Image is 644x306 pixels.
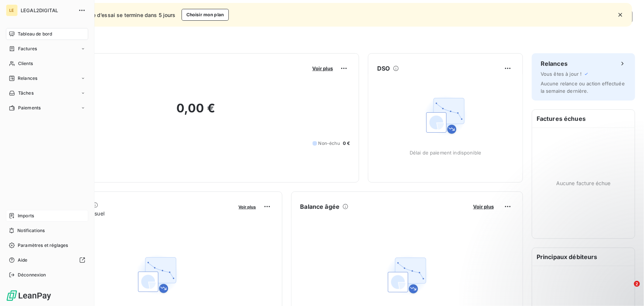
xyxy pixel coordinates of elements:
span: Clients [18,60,33,67]
iframe: Intercom notifications message [496,234,644,286]
span: Déconnexion [18,272,46,278]
img: Empty state [134,251,181,299]
span: Paiements [18,105,41,111]
span: Voir plus [239,204,256,210]
span: Chiffre d'affaires mensuel [42,210,234,217]
h2: 0,00 € [42,101,350,123]
button: Voir plus [471,203,496,210]
span: 2 [634,281,640,287]
span: Aucune relance ou action effectuée la semaine dernière. [541,81,625,94]
span: Non-échu [318,140,340,147]
iframe: Intercom live chat [619,281,637,299]
h6: Factures échues [532,110,635,127]
button: Choisir mon plan [182,9,229,21]
span: Aide [18,257,28,263]
span: Factures [18,45,37,52]
button: Voir plus [237,203,258,210]
span: Aucune facture échue [556,179,611,187]
a: Aide [6,254,88,266]
span: Relances [18,75,37,82]
span: Imports [18,212,34,219]
span: Tableau de bord [18,31,52,37]
span: Tâches [18,90,34,96]
img: Logo LeanPay [6,290,52,302]
div: LE [6,4,18,16]
span: Voir plus [473,204,494,210]
span: 0 € [343,140,350,147]
span: Voir plus [312,65,333,71]
h6: Balance âgée [300,202,340,211]
span: Votre période d’essai se termine dans 5 jours [62,11,176,19]
span: Délai de paiement indisponible [410,150,482,156]
span: Notifications [17,227,45,234]
h6: Relances [541,59,568,68]
img: Empty state [383,252,431,299]
img: Empty state [422,92,469,139]
h6: DSO [377,64,390,73]
span: LEGAL2DIGITAL [21,7,74,13]
span: Paramètres et réglages [18,242,68,249]
button: Voir plus [310,65,335,72]
span: Vous êtes à jour ! [541,71,582,77]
